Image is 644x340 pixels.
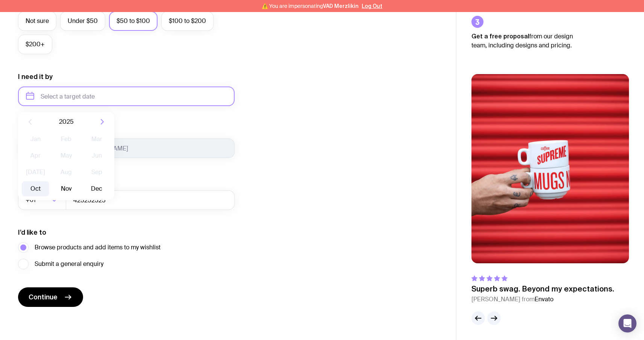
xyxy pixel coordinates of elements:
[262,3,359,9] span: ⚠️ You are impersonating
[52,132,80,147] button: Feb
[22,148,49,163] button: Apr
[618,314,636,332] div: Open Intercom Messenger
[471,284,614,293] p: Superb swag. Beyond my expectations.
[83,132,111,147] button: Mar
[83,148,111,163] button: Jun
[362,3,382,9] button: Log Out
[109,11,158,31] label: $50 to $100
[83,165,111,180] button: Sep
[18,11,56,31] label: Not sure
[52,181,80,196] button: Nov
[83,181,111,196] button: Dec
[29,293,58,302] span: Continue
[22,181,49,196] button: Oct
[535,295,553,303] span: Envato
[471,32,584,50] p: from our design team, including designs and pricing.
[60,11,105,31] label: Under $50
[323,3,359,9] span: VAD Merzlikin
[161,11,214,31] label: $100 to $200
[37,190,49,210] input: Search for option
[22,132,49,147] button: Jan
[59,117,74,126] span: 2025
[18,190,66,210] div: Search for option
[35,243,161,252] span: Browse products and add items to my wishlist
[26,190,37,210] span: +61
[18,138,235,158] input: you@email.com
[471,33,529,39] strong: Get a free proposal
[471,295,614,304] cite: [PERSON_NAME] from
[35,260,103,269] span: Submit a general enquiry
[18,35,52,54] label: $200+
[18,72,53,81] label: I need it by
[18,87,235,106] input: Select a target date
[18,287,83,307] button: Continue
[66,190,235,210] input: 0400123456
[52,165,80,180] button: Aug
[52,148,80,163] button: May
[22,165,49,180] button: [DATE]
[18,228,46,237] label: I’d like to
